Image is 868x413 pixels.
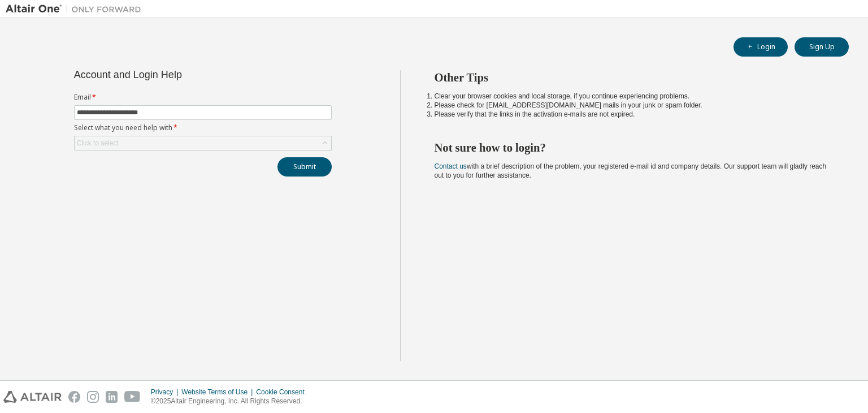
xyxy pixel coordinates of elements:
img: linkedin.svg [106,391,118,403]
p: © 2025 Altair Engineering, Inc. All Rights Reserved. [151,397,311,406]
img: facebook.svg [68,391,80,403]
button: Sign Up [795,37,849,57]
div: Cookie Consent [256,388,311,397]
div: Account and Login Help [74,70,280,79]
img: altair_logo.svg [3,391,62,403]
li: Please check for [EMAIL_ADDRESS][DOMAIN_NAME] mails in your junk or spam folder. [435,101,829,110]
div: Website Terms of Use [181,388,256,397]
label: Email [74,93,332,102]
a: Contact us [435,162,467,170]
li: Clear your browser cookies and local storage, if you continue experiencing problems. [435,92,829,101]
img: Altair One [6,3,147,15]
button: Login [734,37,788,57]
img: youtube.svg [124,391,141,403]
div: Privacy [151,388,181,397]
div: Click to select [77,139,119,148]
span: with a brief description of the problem, your registered e-mail id and company details. Our suppo... [435,162,827,179]
li: Please verify that the links in the activation e-mails are not expired. [435,110,829,119]
img: instagram.svg [87,391,99,403]
h2: Not sure how to login? [435,140,829,155]
button: Submit [277,157,332,177]
h2: Other Tips [435,70,829,85]
label: Select what you need help with [74,123,332,132]
div: Click to select [75,136,331,150]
